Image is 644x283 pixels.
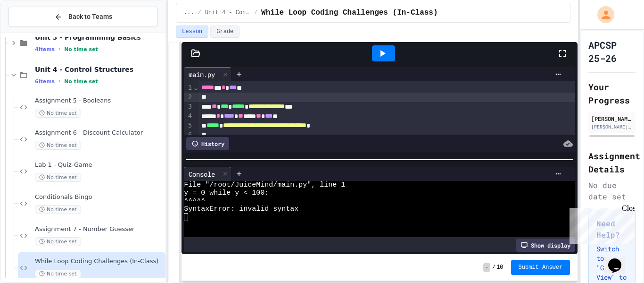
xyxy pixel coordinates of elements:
span: ^^^^^ [184,197,205,205]
iframe: chat widget [604,245,635,274]
div: 1 [184,83,193,93]
span: No time set [35,237,81,246]
span: • [58,45,60,53]
span: Unit 4 - Control Structures [35,65,164,74]
span: Fold line [193,84,198,91]
span: Assignment 5 - Booleans [35,97,164,105]
h2: Your Progress [588,80,636,107]
h2: Assignment Details [588,149,636,176]
button: Grade [210,26,239,38]
span: No time set [35,205,81,214]
span: Submit Answer [519,264,563,271]
button: Back to Teams [8,7,158,27]
span: No time set [64,46,98,52]
span: 6 items [35,78,55,85]
button: Submit Answer [511,260,570,275]
span: ... [184,9,194,17]
div: 5 [184,121,193,130]
span: File "/root/JuiceMind/main.py", line 1 [184,181,345,189]
span: Lab 1 - Quiz-Game [35,161,164,169]
span: Assignment 6 - Discount Calculator [35,129,164,137]
span: No time set [35,109,81,118]
div: Show display [516,239,575,252]
iframe: chat widget [566,204,635,244]
h1: APCSP 25-26 [588,38,636,65]
div: [PERSON_NAME] [591,114,633,123]
div: No due date set [588,180,636,202]
span: • [58,77,60,85]
span: No time set [35,269,81,278]
span: No time set [64,78,98,85]
span: No time set [35,173,81,182]
span: Unit 3 - Programming Basics [35,33,164,42]
span: Conditionals Bingo [35,193,164,201]
span: 10 [496,264,503,271]
div: Console [184,167,231,181]
span: Assignment 7 - Number Guesser [35,225,164,233]
div: main.py [184,67,231,81]
span: No time set [35,141,81,150]
span: While Loop Coding Challenges (In-Class) [261,7,438,18]
span: While Loop Coding Challenges (In-Class) [35,257,164,266]
div: 4 [184,111,193,121]
span: 4 items [35,46,55,52]
span: / [492,264,495,271]
div: My Account [587,4,617,26]
span: Back to Teams [68,12,112,22]
span: - [483,263,490,272]
span: Unit 4 - Control Structures [205,9,250,17]
div: Chat with us now!Close [4,4,65,60]
span: / [198,9,201,17]
span: SyntaxError: invalid syntax [184,205,298,213]
div: History [186,137,229,150]
button: Lesson [176,26,208,38]
div: main.py [184,69,220,79]
div: 3 [184,102,193,111]
div: 6 [184,130,193,140]
div: [PERSON_NAME][EMAIL_ADDRESS][DOMAIN_NAME] [591,123,633,130]
div: Console [184,169,220,179]
span: y = 0 while y < 100: [184,189,269,197]
span: / [254,9,257,17]
div: 2 [184,93,193,102]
